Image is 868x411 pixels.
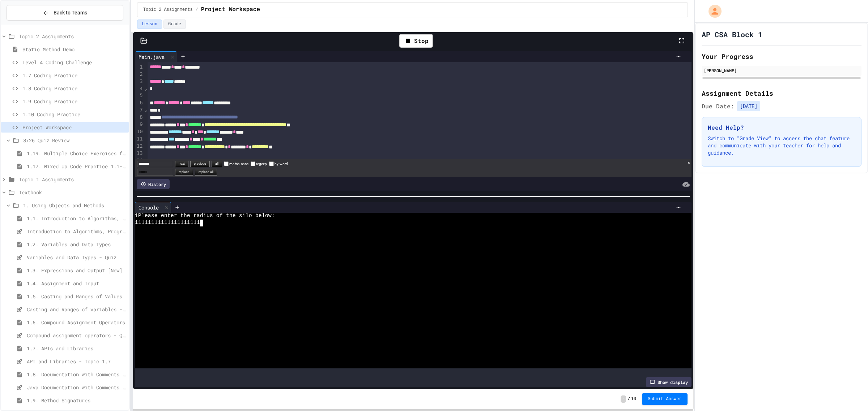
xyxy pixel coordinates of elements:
[144,107,148,113] span: Fold line
[701,3,723,20] div: My Account
[702,51,861,61] h2: Your Progress
[22,72,126,79] span: 1.7 Coding Practice
[27,332,126,339] span: Compound assignment operators - Quiz
[708,123,855,132] h3: Need Help?
[144,86,148,91] span: Fold line
[201,5,260,14] span: Project Workspace
[702,102,734,111] span: Due Date:
[19,176,126,183] span: Topic 1 Assignments
[27,306,126,313] span: Casting and Ranges of variables - Quiz
[702,88,861,98] h2: Assignment Details
[135,128,144,135] div: 10
[269,162,288,166] label: by word
[27,215,126,222] span: 1.1. Introduction to Algorithms, Programming, and Compilers
[251,162,267,166] label: regexp
[269,161,274,166] input: by word
[135,150,144,157] div: 13
[22,124,126,131] span: Project Workspace
[27,345,126,352] span: 1.7. APIs and Libraries
[135,85,144,92] div: 4
[23,202,126,209] span: 1. Using Objects and Methods
[175,169,193,176] button: replace
[627,396,630,402] span: /
[808,351,861,381] iframe: chat widget
[708,135,855,156] p: Switch to "Grade View" to access the chat feature and communicate with your teacher for help and ...
[22,98,126,105] span: 1.9 Coding Practice
[27,371,126,378] span: 1.8. Documentation with Comments and Preconditions
[135,53,168,61] div: Main.java
[27,293,126,300] span: 1.5. Casting and Ranges of Values
[143,7,193,13] span: Topic 2 Assignments
[22,59,126,66] span: Level 4 Coding Challenge
[135,220,200,226] span: 11111111111111111111
[19,189,126,196] span: Textbook
[137,169,173,176] input: Replace
[135,204,162,211] div: Console
[163,20,186,29] button: Grade
[27,163,126,170] span: 1.17. Mixed Up Code Practice 1.1-1.6
[224,162,248,166] label: match case
[190,161,210,168] button: previous
[135,143,144,150] div: 12
[27,319,126,326] span: 1.6. Compound Assignment Operators
[22,46,126,53] span: Static Method Demo
[135,99,144,107] div: 6
[195,169,217,176] button: replace all
[135,64,144,71] div: 1
[646,377,692,387] div: Show display
[135,107,144,114] div: 7
[688,159,690,166] button: close
[212,161,222,168] button: all
[27,228,126,235] span: Introduction to Algorithms, Programming, and Compilers
[648,396,682,402] span: Submit Answer
[22,111,126,118] span: 1.10 Coding Practice
[196,7,198,13] span: /
[135,157,144,164] div: 14
[175,161,188,168] button: next
[137,161,173,168] input: Find
[135,51,177,62] div: Main.java
[135,121,144,128] div: 9
[27,397,126,404] span: 1.9. Method Signatures
[251,161,255,166] input: regexp
[23,137,126,144] span: 8/26 Quiz Review
[737,101,760,111] span: [DATE]
[224,161,229,166] input: match case
[838,382,861,404] iframe: chat widget
[704,67,859,74] div: [PERSON_NAME]
[621,395,626,403] span: -
[54,9,87,17] span: Back to Teams
[27,384,126,391] span: Java Documentation with Comments - Topic 1.8
[135,114,144,121] div: 8
[27,267,126,274] span: 1.3. Expressions and Output [New]
[135,92,144,99] div: 5
[135,213,275,220] span: 1Please enter the radius of the silo below:
[135,71,144,78] div: 2
[399,34,433,48] div: Stop
[642,393,688,405] button: Submit Answer
[27,280,126,287] span: 1.4. Assignment and Input
[22,85,126,92] span: 1.8 Coding Practice
[135,78,144,85] div: 3
[137,20,162,29] button: Lesson
[27,241,126,248] span: 1.2. Variables and Data Types
[19,33,126,40] span: Topic 2 Assignments
[631,396,636,402] span: 10
[135,202,171,213] div: Console
[27,358,126,365] span: API and Libraries - Topic 1.7
[702,29,762,39] h1: AP CSA Block 1
[7,5,123,21] button: Back to Teams
[27,150,126,157] span: 1.19. Multiple Choice Exercises for Unit 1a (1.1-1.6)
[135,135,144,143] div: 11
[137,179,170,189] div: History
[27,254,126,261] span: Variables and Data Types - Quiz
